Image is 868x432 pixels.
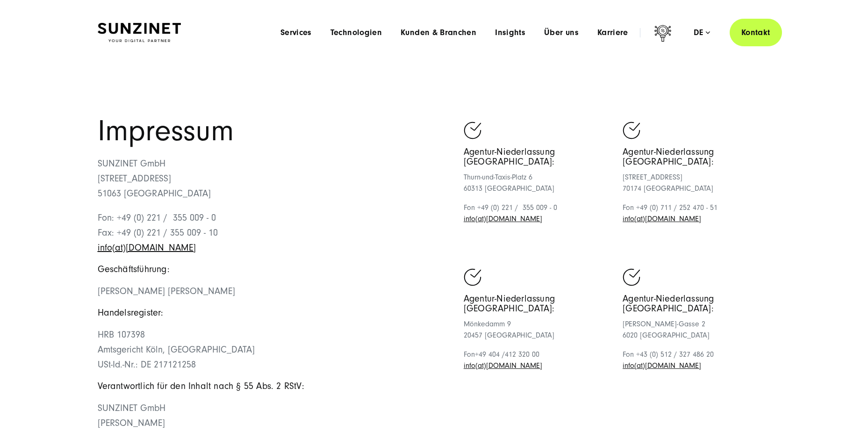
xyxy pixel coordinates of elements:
[98,308,434,318] h5: Handelsregister:
[98,360,196,370] span: USt-Id.-Nr.: DE 217121258
[98,345,255,355] span: Amtsgericht Köln, [GEOGRAPHIC_DATA]
[98,265,434,274] h5: Geschäftsführung:
[98,243,196,253] a: Schreiben Sie eine E-Mail an sunzinet
[505,350,539,359] span: 412 320 00
[98,418,165,428] span: [PERSON_NAME]
[464,361,542,370] a: Schreiben Sie eine E-Mail an sunzinet
[464,147,611,167] h5: Agentur-Niederlassung [GEOGRAPHIC_DATA]:
[623,294,770,314] h5: Agentur-Niederlassung [GEOGRAPHIC_DATA]:
[544,28,579,37] a: Über uns
[98,286,235,296] span: [PERSON_NAME] [PERSON_NAME]
[730,19,782,46] a: Kontakt
[597,28,628,37] a: Karriere
[623,172,770,194] p: [STREET_ADDRESS] 70174 [GEOGRAPHIC_DATA]
[401,28,476,37] a: Kunden & Branchen
[330,28,382,37] a: Technologien
[694,28,710,37] div: de
[623,349,770,371] p: Fon +43 (0) 512 / 327 486 20
[464,318,611,341] p: Mönkedamm 9 20457 [GEOGRAPHIC_DATA]
[475,350,505,359] span: +49 404 /
[464,172,611,194] p: Thurn-und-Taxis-Platz 6 60313 [GEOGRAPHIC_DATA]
[495,28,525,37] a: Insights
[464,215,542,223] a: Schreiben Sie eine E-Mail an sunzinet
[623,361,701,370] a: Schreiben Sie eine E-Mail an sunzinet
[464,294,611,314] h5: Agentur-Niederlassung [GEOGRAPHIC_DATA]:
[623,215,701,223] a: Schreiben Sie eine E-Mail an sunzinet
[623,202,770,224] p: Fon +49 (0) 711 / 252 470 - 51
[98,156,434,201] p: SUNZINET GmbH [STREET_ADDRESS] 51063 [GEOGRAPHIC_DATA]
[98,117,434,145] h1: Impressum
[464,202,611,224] p: Fon +49 (0) 221 / 355 009 - 0
[464,349,611,371] p: Fon
[280,28,312,37] a: Services
[623,318,770,341] p: [PERSON_NAME]-Gasse 2 6020 [GEOGRAPHIC_DATA]
[623,147,770,167] h5: Agentur-Niederlassung [GEOGRAPHIC_DATA]:
[98,330,145,340] span: HRB 107398
[98,210,434,255] p: Fon: +49 (0) 221 / 355 009 - 0 Fax: +49 (0) 221 / 355 009 - 10
[98,23,181,43] img: SUNZINET Full Service Digital Agentur
[98,382,434,391] h5: Verantwortlich für den Inhalt nach § 55 Abs. 2 RStV:
[98,403,165,413] span: SUNZINET GmbH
